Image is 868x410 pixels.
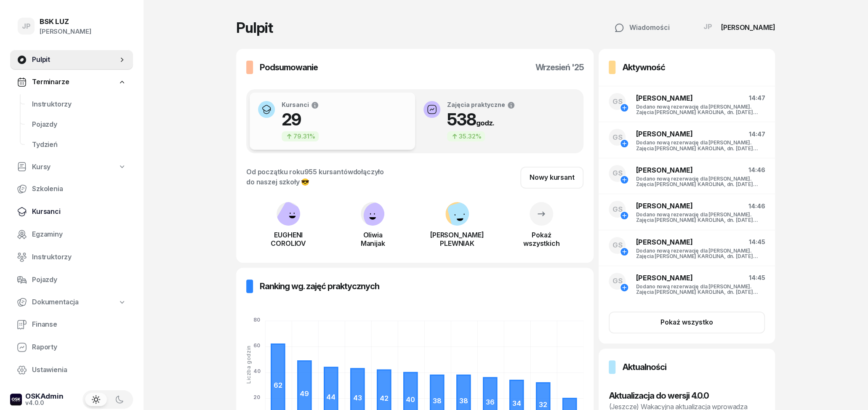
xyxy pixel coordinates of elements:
a: Finanse [10,314,133,335]
div: [PERSON_NAME] [40,26,91,37]
div: EUGHENI COROLIOV [246,231,330,248]
a: Kursy [10,157,133,177]
a: Pojazdy [10,270,133,290]
span: 14:46 [748,202,765,210]
span: GS [612,242,622,249]
span: [PERSON_NAME] [636,202,692,210]
span: 14:45 [749,238,765,245]
a: Egzaminy [10,224,133,245]
span: 14:46 [748,166,765,173]
span: GS [612,277,622,285]
span: 14:47 [749,94,765,101]
a: Terminarze [10,72,133,92]
span: 14:45 [749,274,765,281]
button: Kursanci2979.31% [250,93,415,150]
small: godz. [476,119,494,127]
button: Wiadomości [605,17,679,39]
h1: Pulpit [236,21,273,35]
span: [PERSON_NAME] [636,94,692,102]
span: JP [703,23,712,30]
div: Zajęcia praktyczne [447,101,515,109]
div: Nowy kursant [530,172,574,183]
span: Raporty [32,342,126,353]
tspan: 40 [253,368,261,374]
div: v4.0.0 [25,400,64,406]
div: Kursanci [282,101,319,109]
span: Ustawienia [32,365,126,375]
h3: Ranking wg. zajęć praktycznych [260,280,379,293]
div: Dodano nową rezerwację dla [PERSON_NAME]. Zajęcia [PERSON_NAME] KAROLINA, dn. [DATE] 12:00 - 14:00 [636,104,765,115]
div: OSKAdmin [25,393,64,400]
div: Liczba godzin [246,345,251,383]
span: Pojazdy [32,274,126,285]
a: Pokażwszystkich [499,212,583,248]
span: Kursanci [32,206,126,217]
a: Raporty [10,337,133,357]
span: Pulpit [32,54,118,65]
a: Ustawienia [10,360,133,380]
span: JP [22,23,31,30]
div: Dodano nową rezerwację dla [PERSON_NAME]. Zajęcia [PERSON_NAME] KAROLINA, dn. [DATE] 12:00 - 14:00 [636,248,765,259]
h1: 29 [282,109,319,130]
tspan: 80 [253,316,260,322]
div: Dodano nową rezerwację dla [PERSON_NAME]. Zajęcia [PERSON_NAME] KAROLINA, dn. [DATE] 12:00 - 14:00 [636,212,765,223]
a: Dokumentacja [10,293,133,312]
span: Instruktorzy [32,252,126,263]
div: Od początku roku dołączyło do naszej szkoły 😎 [246,167,384,187]
a: Kursanci [10,202,133,222]
div: 79.31% [282,131,319,141]
div: Pokaż wszystkich [499,231,583,248]
span: GS [612,170,622,177]
h3: Aktualności [622,360,666,374]
div: Dodano nową rezerwację dla [PERSON_NAME]. Zajęcia [PERSON_NAME] KAROLINA, dn. [DATE] 12:00 - 14:00 [636,284,765,295]
span: GS [612,206,622,213]
span: GS [612,134,622,141]
a: Instruktorzy [25,94,133,114]
span: Tydzień [32,139,126,150]
span: Pojazdy [32,119,126,130]
a: Pojazdy [25,114,133,135]
a: Pulpit [10,50,133,70]
span: 14:47 [749,130,765,138]
button: Pokaż wszystko [609,311,765,333]
a: Nowy kursant [520,167,583,189]
span: Terminarze [32,77,69,88]
img: logo-xs-dark@2x.png [10,394,22,405]
span: [PERSON_NAME] [636,238,692,246]
span: GS [612,98,622,105]
div: Wiadomości [614,22,670,33]
span: Finanse [32,319,126,330]
div: Oliwia Manijak [330,231,415,248]
div: Dodano nową rezerwację dla [PERSON_NAME]. Zajęcia [PERSON_NAME] KAROLINA, dn. [DATE] 14:00 - 16:00 [636,176,765,187]
h3: Aktywność [622,61,665,74]
span: [PERSON_NAME] [636,130,692,138]
span: Dokumentacja [32,297,79,308]
tspan: 60 [253,342,260,349]
h3: wrzesień '25 [535,61,583,74]
div: Dodano nową rezerwację dla [PERSON_NAME]. Zajęcia [PERSON_NAME] KAROLINA, dn. [DATE] 12:00 - 14:00 [636,140,765,151]
span: Instruktorzy [32,99,126,110]
span: [PERSON_NAME] [636,274,692,282]
h1: 538 [447,109,515,130]
a: OliwiaManijak [330,219,415,248]
span: [PERSON_NAME] [636,166,692,174]
div: 35.32% [447,131,485,141]
a: Tydzień [25,135,133,155]
h3: Aktualizacja do wersji 4.0.0 [609,389,765,402]
a: Instruktorzy [10,247,133,267]
div: Pokaż wszystko [660,317,713,328]
div: [PERSON_NAME] [721,24,775,31]
a: [PERSON_NAME]PLEWNIAK [415,219,499,248]
span: Kursy [32,162,51,173]
h3: Podsumowanie [260,61,318,74]
a: AktywnośćGS[PERSON_NAME]14:47Dodano nową rezerwację dla [PERSON_NAME]. Zajęcia [PERSON_NAME] KARO... [599,49,775,343]
div: [PERSON_NAME] PLEWNIAK [415,231,499,248]
a: EUGHENICOROLIOV [246,219,330,248]
tspan: 20 [253,394,260,400]
a: Szkolenia [10,179,133,199]
button: Zajęcia praktyczne538godz.35.32% [415,93,580,150]
span: Egzaminy [32,229,126,240]
span: Szkolenia [32,184,126,194]
div: BSK LUZ [40,18,91,25]
span: 955 kursantów [304,168,353,176]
